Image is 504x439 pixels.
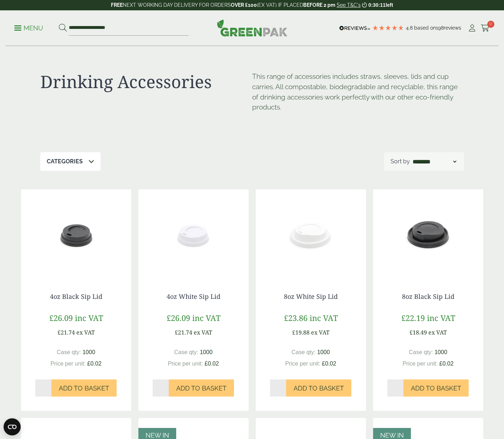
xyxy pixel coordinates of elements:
span: £22.19 [401,312,425,323]
span: inc VAT [427,312,455,323]
button: Add to Basket [403,379,469,397]
span: £0.02 [439,361,454,367]
span: £18.49 [409,328,427,336]
span: 1000 [200,349,213,355]
p: Menu [14,24,43,32]
span: Add to Basket [294,384,344,392]
span: Case qty: [174,349,198,355]
img: REVIEWS.io [339,26,370,31]
div: 4.79 Stars [372,25,404,31]
p: Categories [47,157,83,166]
a: 4oz White Sip Lid [167,292,220,301]
span: Based on [414,25,436,31]
span: 1000 [82,349,95,355]
strong: FREE [111,2,123,8]
a: 8oz Black Sip Lid [402,292,454,301]
span: 0 [487,21,494,28]
a: 4oz Black Sip Lid [50,292,102,301]
span: Case qty: [291,349,316,355]
img: GreenPak Supplies [217,19,287,36]
span: inc VAT [75,312,103,323]
span: £0.02 [322,361,336,367]
span: Price per unit: [402,361,438,367]
span: £21.74 [175,328,192,336]
button: Add to Basket [51,379,117,397]
select: Shop order [411,157,458,166]
h1: Drinking Accessories [40,71,252,92]
span: £0.02 [87,361,102,367]
span: left [386,2,393,8]
span: Price per unit: [50,361,86,367]
span: ex VAT [428,328,447,336]
span: £26.09 [49,312,73,323]
span: NEW IN [146,432,169,439]
span: ex VAT [194,328,212,336]
span: reviews [444,25,461,31]
span: £21.74 [57,328,75,336]
span: Add to Basket [59,384,109,392]
img: 8oz Black Sip Lid [373,189,483,279]
i: My Account [468,25,477,32]
p: This range of accessories includes straws, sleeves, lids and cup carries. All compostable, biodeg... [252,71,464,112]
i: Cart [481,25,490,32]
button: Open CMP widget [4,418,21,435]
button: Add to Basket [286,379,351,397]
span: Add to Basket [176,384,226,392]
span: 4.8 [406,25,414,31]
span: 1000 [317,349,330,355]
span: inc VAT [310,312,338,323]
span: £0.02 [205,361,219,367]
span: Price per unit: [168,361,203,367]
a: Menu [14,24,43,31]
span: ex VAT [76,328,95,336]
span: £26.09 [167,312,190,323]
a: See T&C's [337,2,361,8]
span: 1000 [434,349,447,355]
span: £23.86 [284,312,307,323]
img: 4oz White Sip Lid [138,189,249,279]
span: ex VAT [311,328,330,336]
span: Add to Basket [411,384,461,392]
span: NEW IN [380,432,404,439]
button: Add to Basket [169,379,234,397]
span: £19.88 [292,328,310,336]
span: Price per unit: [285,361,320,367]
strong: BEFORE 2 pm [303,2,335,8]
a: 8oz White Sip Lid [284,292,338,301]
span: inc VAT [192,312,220,323]
span: 0:30:11 [368,2,386,8]
strong: OVER £100 [231,2,257,8]
a: 0 [481,23,490,34]
p: Sort by [391,157,410,166]
span: 198 [436,25,444,31]
img: 4oz Black Slip Lid [21,189,131,279]
span: Case qty: [409,349,433,355]
img: 8oz White Sip Lid [256,189,366,279]
span: Case qty: [57,349,81,355]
